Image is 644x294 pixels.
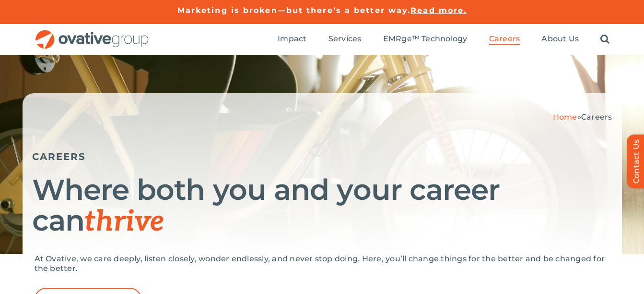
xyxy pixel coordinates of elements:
[553,112,577,122] a: Home
[553,112,612,122] span: »
[541,34,579,45] a: About Us
[35,254,610,273] p: At Ovative, we care deeply, listen closely, wonder endlessly, and never stop doing. Here, you’ll ...
[489,34,520,45] a: Careers
[600,34,609,45] a: Search
[278,34,306,44] span: Impact
[489,34,520,44] span: Careers
[383,34,468,44] span: EMRge™ Technology
[383,34,468,45] a: EMRge™ Technology
[581,112,612,122] span: Careers
[84,205,164,239] span: thrive
[328,34,362,44] span: Services
[278,24,609,55] nav: Menu
[32,174,612,237] h1: Where both you and your career can
[32,151,612,162] h5: CAREERS
[278,34,306,45] a: Impact
[35,29,150,38] a: OG_Full_horizontal_RGB
[177,6,411,15] a: Marketing is broken—but there’s a better way.
[410,6,467,15] a: Read more.
[541,34,579,44] span: About Us
[328,34,362,45] a: Services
